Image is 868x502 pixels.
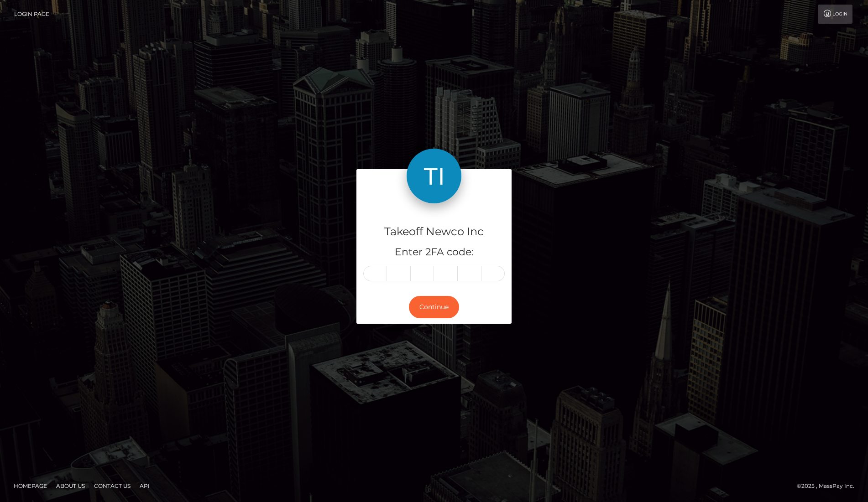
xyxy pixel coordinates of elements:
[14,5,49,24] a: Login Page
[818,5,852,24] a: Login
[52,479,89,493] a: About Us
[90,479,134,493] a: Contact Us
[797,481,861,491] div: © 2025 , MassPay Inc.
[10,479,51,493] a: Homepage
[363,245,505,259] h5: Enter 2FA code:
[136,479,153,493] a: API
[409,296,459,318] button: Continue
[363,224,505,240] h4: Takeoff Newco Inc
[407,149,461,203] img: Takeoff Newco Inc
